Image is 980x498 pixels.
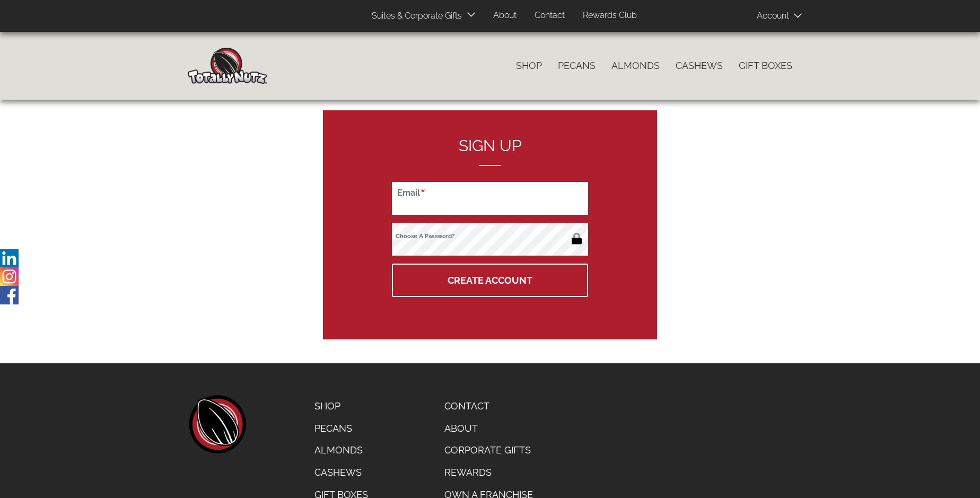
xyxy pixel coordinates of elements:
a: Shop [307,395,376,417]
a: Corporate Gifts [436,439,541,461]
a: Contact [527,5,573,26]
button: Create Account [392,264,588,297]
a: Pecans [307,417,376,440]
a: home [188,395,246,453]
a: About [436,417,541,440]
a: Rewards Club [575,5,645,26]
a: Almonds [603,55,668,77]
a: Shop [508,55,550,77]
a: Cashews [307,461,376,484]
a: Almonds [307,439,376,461]
a: Rewards [436,461,541,484]
a: Cashews [668,55,731,77]
h2: Sign up [392,137,588,166]
a: Contact [436,395,541,417]
input: Email [392,182,588,215]
img: Home [188,48,267,84]
a: Pecans [550,55,603,77]
a: Gift Boxes [731,55,800,77]
a: Suites & Corporate Gifts [364,6,465,27]
a: About [485,5,524,26]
